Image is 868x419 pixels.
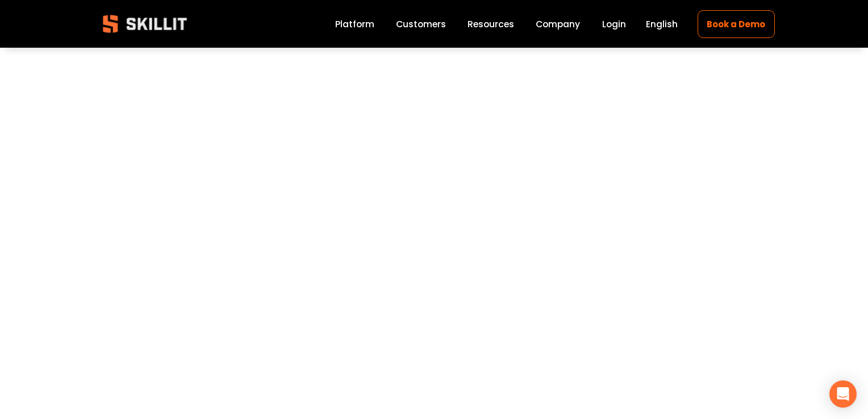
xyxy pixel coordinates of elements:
img: Skillit [93,7,197,41]
a: Book a Demo [698,10,775,38]
div: Open Intercom Messenger [829,380,857,408]
span: Resources [468,18,514,31]
a: Company [536,16,580,32]
span: English [646,18,678,31]
a: folder dropdown [468,16,514,32]
a: Customers [396,16,446,32]
div: language picker [646,16,678,32]
a: Platform [335,16,374,32]
a: Login [602,16,626,32]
